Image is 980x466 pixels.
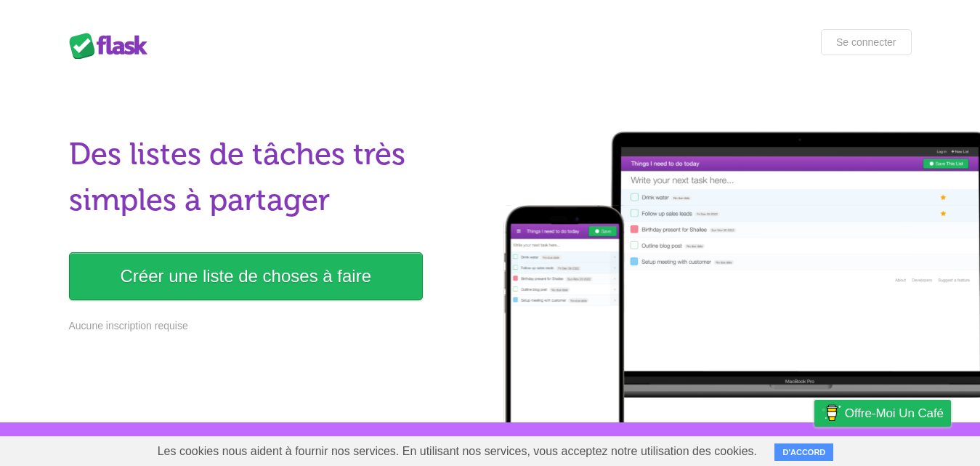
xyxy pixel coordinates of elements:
[782,448,825,457] font: D'ACCORD
[822,401,841,425] img: Offre-moi un café
[69,252,424,300] a: Créer une liste de choses à faire
[836,36,896,48] font: Se connecter
[158,445,757,457] font: Les cookies nous aident à fournir nos services. En utilisant nos services, vous acceptez notre ut...
[774,443,833,461] button: D'ACCORD
[121,266,372,286] font: Créer une liste de choses à faire
[69,136,405,218] font: Des listes de tâches très simples à partager
[845,406,944,420] font: Offre-moi un café
[69,320,188,332] font: Aucune inscription requise
[821,29,912,55] a: Se connecter
[814,400,951,427] a: Offre-moi un café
